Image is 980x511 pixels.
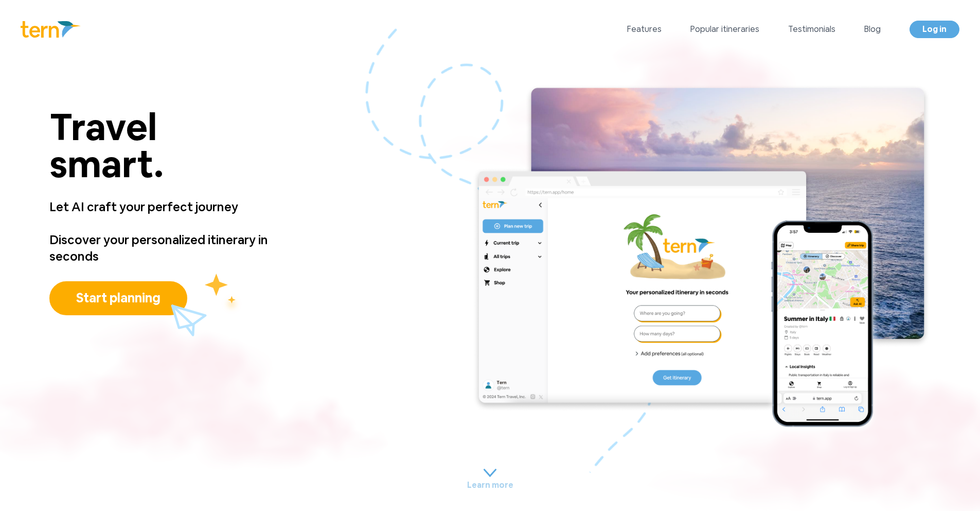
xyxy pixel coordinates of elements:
[922,24,947,35] span: Log in
[472,83,931,436] img: main.4bdb0901.png
[788,23,835,36] a: Testimonials
[199,271,242,314] img: yellow_stars.fff7e055.svg
[171,304,207,336] img: plane.fbf33879.svg
[467,479,513,491] p: Learn more
[910,21,959,38] a: Log in
[627,23,662,36] a: Features
[49,232,314,265] p: Discover your personalized itinerary in seconds
[864,23,881,36] a: Blog
[49,281,187,315] button: Start planning
[690,23,759,36] a: Popular itineraries
[484,469,496,477] img: carrot.9d4c0c77.svg
[49,182,314,232] p: Let AI craft your perfect journey
[21,21,81,38] img: Logo
[49,108,314,182] p: Travel smart.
